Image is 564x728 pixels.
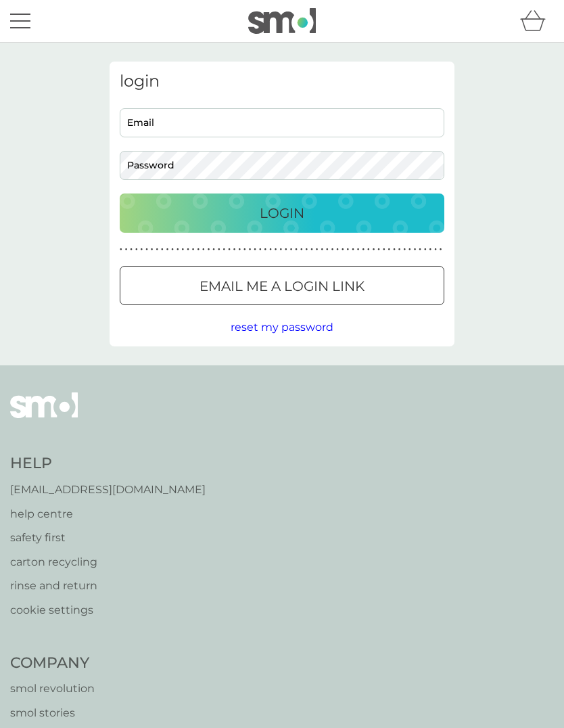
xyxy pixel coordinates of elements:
p: ● [130,246,133,253]
p: ● [269,246,272,253]
p: Email me a login link [199,275,365,297]
p: ● [362,246,365,253]
p: ● [177,246,179,253]
p: ● [367,246,370,253]
p: ● [377,246,380,253]
p: ● [187,246,189,253]
p: ● [306,246,308,253]
p: ● [264,246,267,253]
p: ● [145,246,148,253]
p: ● [316,246,319,253]
p: ● [192,246,195,253]
p: ● [238,246,241,253]
p: ● [171,246,174,253]
p: ● [156,246,158,253]
p: ● [228,246,231,253]
img: smol [10,392,78,438]
p: Login [260,202,304,224]
p: ● [233,246,236,253]
a: rinse and return [10,577,206,595]
button: menu [10,8,30,34]
p: ● [151,246,154,253]
img: smol [248,8,316,34]
p: ● [141,246,143,253]
span: reset my password [231,321,333,334]
h4: Company [10,653,155,674]
p: ● [290,246,293,253]
a: [EMAIL_ADDRESS][DOMAIN_NAME] [10,481,206,499]
button: Email me a login link [120,266,444,305]
p: ● [393,246,396,253]
p: ● [285,246,287,253]
button: Login [120,194,444,233]
p: ● [429,246,432,253]
a: smol stories [10,704,155,722]
p: ● [424,246,427,253]
p: ● [331,246,334,253]
p: ● [279,246,282,253]
p: ● [440,246,442,253]
p: ● [202,246,205,253]
p: ● [310,246,313,253]
p: ● [218,246,220,253]
p: ● [161,246,164,253]
a: safety first [10,529,206,547]
p: ● [373,246,375,253]
p: ● [197,246,199,253]
p: ● [347,246,350,253]
p: ● [243,246,246,253]
p: ● [135,246,138,253]
p: ● [254,246,256,253]
p: ● [357,246,360,253]
a: cookie settings [10,601,206,619]
p: ● [166,246,169,253]
p: ● [398,246,401,253]
p: ● [125,246,128,253]
p: ● [212,246,215,253]
p: ● [352,246,354,253]
p: ● [120,246,122,253]
button: reset my password [231,319,333,336]
a: help centre [10,505,206,523]
p: ● [414,246,417,253]
h3: login [120,72,444,91]
p: ● [342,246,344,253]
p: ● [403,246,406,253]
p: ● [326,246,329,253]
div: basket [520,7,554,35]
p: ● [275,246,277,253]
p: ● [300,246,303,253]
p: ● [259,246,262,253]
p: ● [208,246,210,253]
p: ● [388,246,391,253]
p: ● [295,246,298,253]
p: ● [182,246,185,253]
p: ● [419,246,421,253]
h4: Help [10,453,206,474]
a: carton recycling [10,553,206,571]
p: ● [321,246,323,253]
p: ● [336,246,339,253]
p: ● [434,246,437,253]
p: ● [408,246,411,253]
p: ● [249,246,252,253]
a: smol revolution [10,680,155,698]
p: ● [223,246,226,253]
p: ● [383,246,385,253]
